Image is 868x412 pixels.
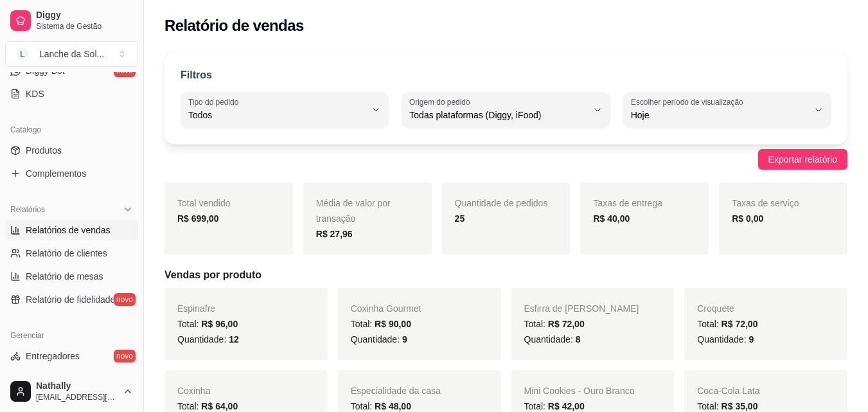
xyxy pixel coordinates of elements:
[188,109,366,121] span: Todos
[524,319,585,329] span: Total:
[5,41,138,67] button: Select a team
[39,48,104,60] div: Lanche da Sol ...
[5,220,138,240] a: Relatórios de vendas
[177,213,219,224] strong: R$ 699,00
[316,198,391,224] span: Média de valor por transação
[524,386,635,396] span: Mini Cookies - Ouro Branco
[36,21,133,31] span: Sistema de Gestão
[5,243,138,264] a: Relatório de clientes
[631,109,808,121] span: Hoje
[177,386,210,396] span: Coxinha
[5,163,138,184] a: Complementos
[177,303,215,314] span: Espinafre
[316,229,353,239] strong: R$ 27,96
[593,213,630,224] strong: R$ 40,00
[722,401,758,411] span: R$ 35,00
[164,15,304,36] h2: Relatório de vendas
[5,369,138,390] a: Nota Fiscal (NFC-e)
[351,319,411,329] span: Total:
[5,289,138,310] a: Relatório de fidelidadenovo
[402,92,610,128] button: Origem do pedidoTodas plataformas (Diggy, iFood)
[623,92,831,128] button: Escolher período de visualizaçãoHoje
[409,109,587,121] span: Todas plataformas (Diggy, iFood)
[229,334,239,345] span: 12
[409,96,474,107] label: Origem do pedido
[524,303,639,314] span: Esfirra de [PERSON_NAME]
[36,392,118,402] span: [EMAIL_ADDRESS][DOMAIN_NAME]
[576,334,581,345] span: 8
[722,319,758,329] span: R$ 72,00
[732,213,763,224] strong: R$ 0,00
[36,10,133,21] span: Diggy
[181,92,389,128] button: Tipo do pedidoTodos
[697,401,757,411] span: Total:
[351,401,411,411] span: Total:
[402,334,407,345] span: 9
[26,293,115,306] span: Relatório de fidelidade
[5,376,138,407] button: Nathally[EMAIL_ADDRESS][DOMAIN_NAME]
[36,381,118,392] span: Nathally
[26,350,80,363] span: Entregadores
[351,334,407,345] span: Quantidade:
[26,144,62,157] span: Produtos
[548,401,585,411] span: R$ 42,00
[5,140,138,161] a: Produtos
[177,401,238,411] span: Total:
[768,152,837,166] span: Exportar relatório
[548,319,585,329] span: R$ 72,00
[351,386,441,396] span: Especialidade da casa
[351,303,421,314] span: Coxinha Gourmet
[732,198,799,208] span: Taxas de serviço
[201,401,238,411] span: R$ 64,00
[524,334,581,345] span: Quantidade:
[375,401,411,411] span: R$ 48,00
[181,67,212,83] p: Filtros
[16,48,29,60] span: L
[455,198,548,208] span: Quantidade de pedidos
[201,319,238,329] span: R$ 96,00
[26,87,44,100] span: KDS
[177,334,239,345] span: Quantidade:
[10,204,45,215] span: Relatórios
[524,401,585,411] span: Total:
[26,167,86,180] span: Complementos
[697,303,734,314] span: Croquete
[375,319,411,329] span: R$ 90,00
[164,267,847,283] h5: Vendas por produto
[5,84,138,104] a: KDS
[26,247,107,260] span: Relatório de clientes
[188,96,243,107] label: Tipo do pedido
[5,5,138,36] a: DiggySistema de Gestão
[748,334,754,345] span: 9
[5,325,138,346] div: Gerenciar
[593,198,662,208] span: Taxas de entrega
[697,386,759,396] span: Coca-Cola Lata
[177,198,231,208] span: Total vendido
[697,334,754,345] span: Quantidade:
[631,96,747,107] label: Escolher período de visualização
[758,149,847,170] button: Exportar relatório
[5,266,138,287] a: Relatório de mesas
[5,120,138,140] div: Catálogo
[5,346,138,366] a: Entregadoresnovo
[26,224,111,237] span: Relatórios de vendas
[455,213,465,224] strong: 25
[177,319,238,329] span: Total:
[26,270,103,283] span: Relatório de mesas
[697,319,757,329] span: Total:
